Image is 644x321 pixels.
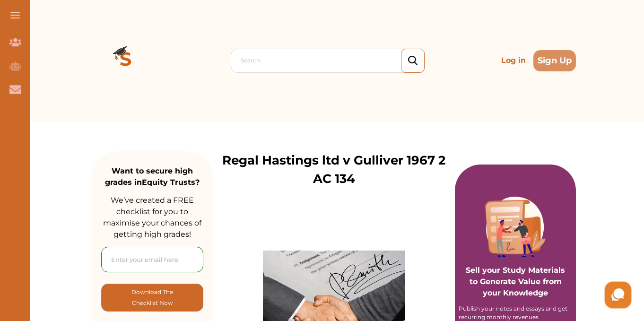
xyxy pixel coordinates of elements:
[533,50,576,71] button: Sign Up
[101,247,203,272] input: Enter your email here
[103,196,201,239] span: We’ve created a FREE checklist for you to maximise your chances of getting high grades!
[213,151,455,188] p: Regal Hastings ltd v Gulliver 1967 2 AC 134
[408,56,418,66] img: search_icon
[485,197,546,257] img: Purple card image
[497,51,530,70] p: Log in
[101,284,203,312] button: [object Object]
[92,26,160,95] img: Logo
[464,238,566,299] p: Sell your Study Materials to Generate Value from your Knowledge
[601,278,635,312] iframe: HelpCrunch
[121,286,184,309] p: Download The Checklist Now
[105,166,200,187] strong: Want to secure high grades in Equity Trusts ?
